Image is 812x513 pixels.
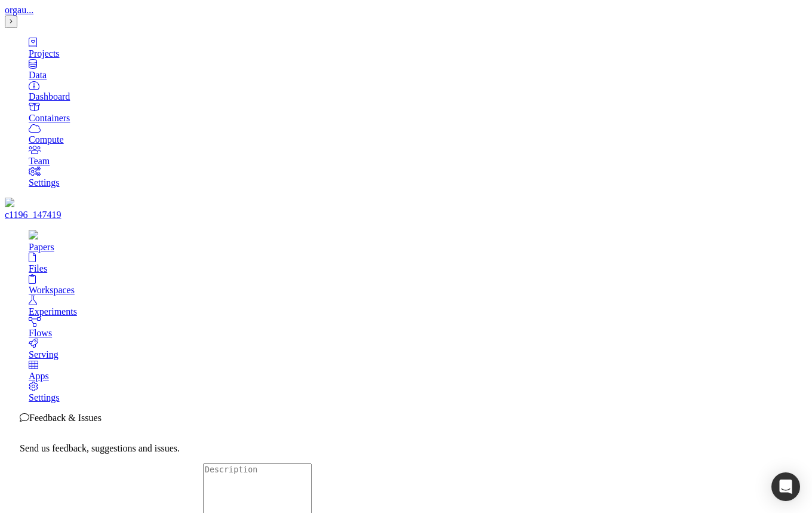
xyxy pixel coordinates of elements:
a: Papers [29,231,807,253]
div: Feedback & Issues [5,413,807,423]
div: Data [29,70,807,81]
a: Settings [29,167,807,188]
div: Workspaces [29,285,807,296]
a: Compute [29,124,807,145]
div: Papers [29,242,807,253]
div: Compute [29,134,807,145]
div: Open Intercom Messenger [771,472,800,501]
a: orgau... [5,5,33,15]
div: Files [29,263,807,274]
a: Projects [29,38,807,59]
a: Serving [29,339,807,360]
div: Team [29,156,807,167]
a: Team [29,145,807,167]
div: Dashboard [29,91,807,102]
a: Experiments [29,296,807,317]
div: Apps [29,371,807,382]
a: Dashboard [29,81,807,102]
a: Data [29,59,807,81]
a: Files [29,253,807,274]
a: Flows [29,317,807,339]
p: Send us feedback, suggestions and issues. [20,443,792,454]
div: Serving [29,349,807,360]
img: table-tree-3a4a20261bf26d49f2eebd1a2176dd82.svg [29,230,38,239]
a: Settings [29,382,807,403]
a: Containers [29,102,807,124]
img: tiber-logo-only-d9ada316241188f4b129fb688f6677cd.png [5,198,14,207]
div: Projects [29,48,807,59]
div: Settings [29,177,807,188]
div: Experiments [29,306,807,317]
div: Settings [29,392,807,403]
a: Workspaces [29,274,807,296]
a: c1196_147419 [5,210,61,220]
div: Flows [29,328,807,339]
div: Containers [29,113,807,124]
a: Apps [29,360,807,382]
